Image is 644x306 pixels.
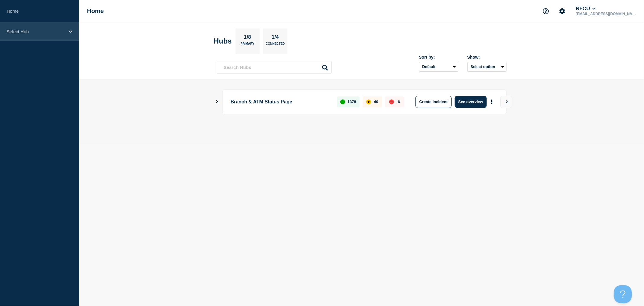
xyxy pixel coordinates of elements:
p: 1378 [348,99,356,104]
p: 6 [398,99,400,104]
button: Select option [467,62,507,72]
h2: Hubs [214,37,232,45]
iframe: Help Scout Beacon - Open [614,285,632,303]
button: NFCU [575,6,597,12]
p: Branch & ATM Status Page [231,96,330,108]
div: down [389,99,394,104]
div: Show: [467,55,507,60]
button: View [500,96,512,108]
p: 40 [374,99,378,104]
p: Connected [266,42,285,48]
p: Primary [241,42,255,48]
div: affected [366,99,371,104]
button: Account settings [556,5,569,18]
select: Sort by [419,62,458,72]
p: [EMAIL_ADDRESS][DOMAIN_NAME] [575,12,637,16]
input: Search Hubs [217,61,332,73]
button: Create incident [415,96,452,108]
p: 1/4 [269,34,281,42]
button: Show Connected Hubs [216,99,219,104]
p: Select Hub [7,29,65,34]
div: up [340,99,345,104]
h1: Home [87,8,104,15]
button: More actions [488,96,496,107]
button: See overview [455,96,487,108]
div: Sort by: [419,55,458,60]
button: Support [540,5,552,18]
p: 1/8 [242,34,253,42]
